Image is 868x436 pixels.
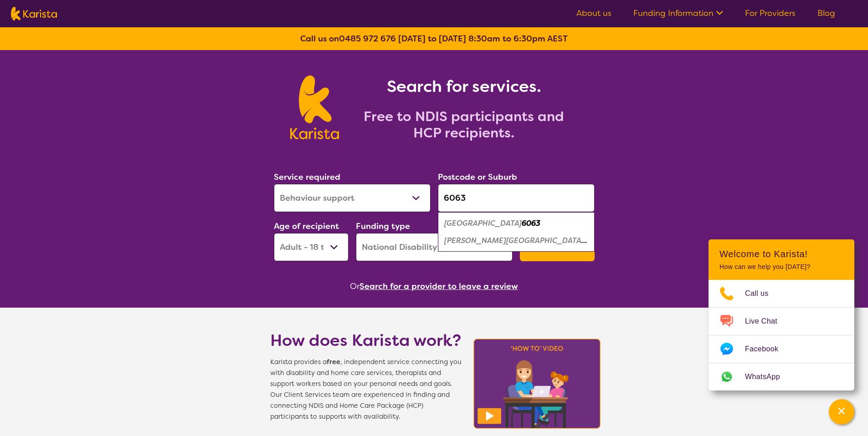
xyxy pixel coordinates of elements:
[829,399,854,425] button: Channel Menu
[350,279,360,293] span: Or
[270,330,462,351] h1: How does Karista work?
[11,7,57,20] img: Karista logo
[576,8,611,19] a: About us
[356,221,410,232] label: Funding type
[339,33,396,44] a: 0485 972 676
[274,172,340,183] label: Service required
[360,279,518,293] button: Search for a provider to leave a review
[444,218,522,228] em: [GEOGRAPHIC_DATA]
[719,263,843,271] p: How can we help you [DATE]?
[745,314,788,328] span: Live Chat
[745,8,796,19] a: For Providers
[350,108,578,141] h2: Free to NDIS participants and HCP recipients.
[442,215,590,232] div: Beechboro 6063
[350,76,578,97] h1: Search for services.
[290,76,339,139] img: Karista logo
[300,33,568,44] b: Call us on [DATE] to [DATE] 8:30am to 6:30pm AEST
[817,8,835,19] a: Blog
[442,232,590,249] div: Bennett Springs 6063
[709,280,854,390] ul: Choose channel
[709,239,854,390] div: Channel Menu
[444,236,587,245] em: [PERSON_NAME][GEOGRAPHIC_DATA]
[438,184,595,212] input: Type
[709,363,854,390] a: Web link opens in a new tab.
[719,248,843,259] h2: Welcome to Karista!
[522,218,540,228] em: 6063
[745,287,780,300] span: Call us
[274,221,339,232] label: Age of recipient
[270,357,462,422] span: Karista provides a , independent service connecting you with disability and home care services, t...
[471,336,604,431] img: Karista video
[438,172,517,183] label: Postcode or Suburb
[633,8,723,19] a: Funding Information
[745,342,789,356] span: Facebook
[327,358,340,366] b: free
[745,370,791,384] span: WhatsApp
